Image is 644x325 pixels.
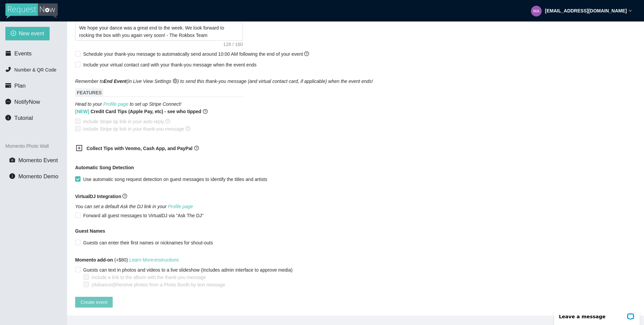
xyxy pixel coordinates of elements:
span: Schedule your thank-you message to automatically send around 10:00 AM following the end of your e... [83,51,309,57]
a: Profile page [103,101,128,107]
i: Remember to (in Live View Settings ) to send this thank-you message (and virtual contact card, if... [75,79,373,84]
span: FEATURES [75,88,103,97]
span: Tutorial [14,115,33,121]
b: Momento add-on [75,257,113,263]
button: plus-circleNew event [5,27,50,40]
span: Momento Event [18,157,58,164]
i: - [129,257,179,263]
span: Include your virtual contact card with your thank-you message when the event ends [83,62,257,67]
i: You can set a default Ask the DJ link in your [75,204,193,209]
i: (Advanced) [92,282,116,287]
strong: [EMAIL_ADDRESS][DOMAIN_NAME] [545,8,627,13]
a: Instructions [155,257,179,263]
span: question-circle [122,194,127,198]
b: VirtualDJ Integration [75,194,121,199]
span: Include Stripe tip link in your auto-reply [80,118,173,125]
span: Receive photos from a Photo Booth by text message [89,281,228,288]
span: question-circle [185,126,190,131]
span: question-circle [203,108,208,115]
b: Credit Card Tips (Apple Pay, etc) - see who tipped [75,108,201,115]
i: Head to your to set up Stripe Connect! [75,101,181,107]
span: info-circle [9,173,15,179]
b: Guest Names [75,228,105,234]
span: [NEW] [75,109,89,114]
span: setting [173,79,177,83]
b: Collect Tips with Venmo, Cash App, and PayPal [87,146,193,151]
span: credit-card [5,83,11,88]
img: RequestNow [5,3,58,19]
span: phone [5,66,11,72]
span: Guests can text in photos and videos to a live slideshow (Includes admin interface to approve media) [80,266,295,274]
span: question-circle [194,146,199,150]
span: Forward all guest messages to VirtualDJ via "Ask The DJ" [80,212,206,219]
span: NotifyNow [14,99,40,105]
b: Automatic Song Detection [75,164,134,171]
span: plus-circle [11,31,16,37]
a: Profile page [168,204,193,209]
span: Events [14,50,32,57]
span: Guests can enter their first names or nicknames for shout-outs [80,239,216,246]
iframe: LiveChat chat widget [550,304,644,325]
textarea: We hope your dance was a great end to the week. We look forward to rocking the box with you again... [75,22,243,41]
a: Learn More [129,257,153,263]
img: 0a238165b7a9e732f01d88cf4df990f8 [531,6,542,16]
span: (+$80) [75,256,179,264]
div: Collect Tips with Venmo, Cash App, and PayPalquestion-circle [70,141,238,157]
span: New event [19,29,44,38]
span: Plan [14,83,26,89]
b: End Event [104,79,126,84]
span: calendar [5,50,11,56]
span: Include Stripe tip link in your thank-you message [80,125,193,133]
span: Number & QR Code [14,67,56,73]
span: message [5,99,11,104]
button: Create event [75,297,113,308]
span: Momento Demo [18,173,58,180]
span: Create event [80,298,107,306]
span: info-circle [5,115,11,121]
span: question-circle [165,119,170,124]
span: Use automatic song request detection on guest messages to identify the titles and artists [80,176,270,183]
span: Include a link to the album with the thank-you message [89,274,209,281]
span: question-circle [304,51,309,56]
span: down [629,9,632,12]
span: plus-square [76,145,83,151]
span: camera [9,157,15,163]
